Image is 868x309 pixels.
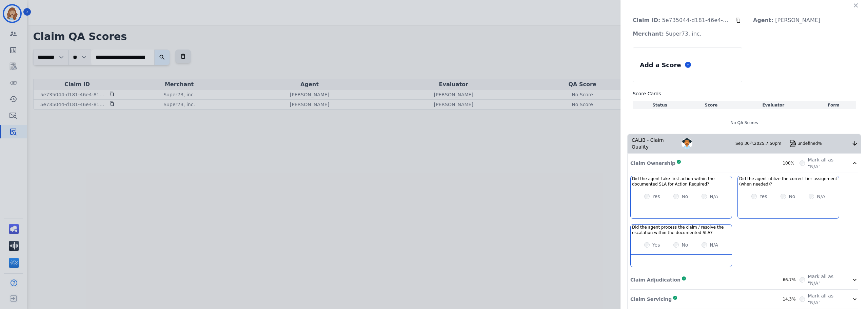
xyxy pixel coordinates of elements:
[630,296,672,303] p: Claim Servicing
[735,141,789,146] div: Sep 30 , 2025 ,
[687,101,735,109] th: Score
[682,138,692,149] img: Avatar
[808,156,843,170] label: Mark all as "N/A"
[633,17,660,23] strong: Claim ID:
[682,193,688,200] label: No
[783,277,800,283] div: 66.7%
[748,14,826,27] p: [PERSON_NAME]
[766,141,781,146] span: 7:50pm
[808,273,843,287] label: Mark all as "N/A"
[710,193,718,200] label: N/A
[750,141,753,144] sup: th
[808,292,843,306] label: Mark all as "N/A"
[735,101,811,109] th: Evaluator
[710,242,718,248] label: N/A
[739,176,837,187] h3: Did the agent utilize the correct tier assignment (when needed)?
[632,225,730,235] h3: Did the agent process the claim / resolve the escalation within the documented SLA?
[789,140,796,147] img: qa-pdf.svg
[797,141,851,146] div: undefined%
[627,14,735,27] p: 5e735044-d181-46e4-8142-318a0c9b6910
[817,193,825,200] label: N/A
[652,242,660,248] label: Yes
[627,27,707,41] p: Super73, inc.
[638,59,682,71] div: Add a Score
[633,31,664,37] strong: Merchant:
[783,160,800,166] div: 100%
[633,113,856,132] div: No QA Scores
[789,193,795,200] label: No
[811,101,856,109] th: Form
[630,276,680,283] p: Claim Adjudication
[632,176,730,187] h3: Did the agent take first action within the documented SLA for Action Required?
[628,134,682,153] div: CALIB - Claim Quality
[652,193,660,200] label: Yes
[630,160,675,167] p: Claim Ownership
[633,101,687,109] th: Status
[753,17,773,23] strong: Agent:
[759,193,767,200] label: Yes
[682,242,688,248] label: No
[783,296,800,302] div: 14.3%
[633,90,856,97] h3: Score Cards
